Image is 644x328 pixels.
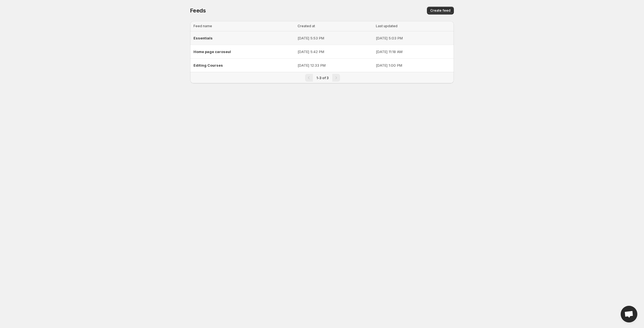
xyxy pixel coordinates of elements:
p: [DATE] 11:18 AM [376,49,451,54]
p: [DATE] 12:33 PM [298,62,373,68]
span: Editing Courses [193,63,223,67]
p: [DATE] 5:53 PM [298,35,373,41]
span: Feed name [193,24,212,28]
span: 1-3 of 3 [316,76,329,80]
p: [DATE] 1:00 PM [376,62,451,68]
span: Essentials [193,36,213,40]
p: [DATE] 5:42 PM [298,49,373,54]
p: [DATE] 5:03 PM [376,35,451,41]
span: Last updated [376,24,398,28]
a: Open chat [621,306,637,322]
span: Create feed [430,8,451,13]
nav: Pagination [190,72,454,83]
span: Created at [298,24,315,28]
button: Create feed [427,7,454,14]
span: Feeds [190,7,206,14]
span: Home page caroseul [193,49,231,54]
